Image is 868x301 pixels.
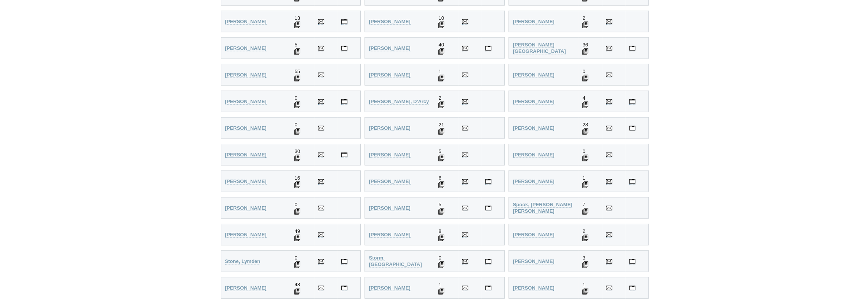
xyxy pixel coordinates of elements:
[369,178,410,185] a: [PERSON_NAME]
[294,68,300,74] span: 55
[485,205,491,211] a: Visit Jenn Spencer-Stewart's personal website
[582,155,588,161] img: 0 Sculptures displayed for Anne Sherman
[462,179,468,184] img: Send Email to Sue Smales
[438,175,441,181] span: 6
[294,255,297,261] span: 0
[341,258,347,264] a: Visit Lynden Stone's personal website
[582,128,588,135] img: 28 Sculptures displayed for Andre Sardone
[225,125,267,131] strong: [PERSON_NAME]
[629,99,635,104] img: Visit Christine Sage's personal website
[629,258,635,264] a: Visit John Stroomer's personal website
[369,125,410,131] a: [PERSON_NAME]
[462,99,468,104] img: Send Email to D’Arcy Rouillard
[485,259,491,264] img: Visit Emilia Storm's personal website
[369,99,429,104] strong: [PERSON_NAME], D'Arcy
[513,99,554,105] a: [PERSON_NAME]
[629,179,635,184] img: Visit Julian Smith's personal website
[462,259,468,264] img: Send Email to Emilia Storm
[582,75,588,81] img: 0 Sculptures displayed for Janice Rochford
[369,72,410,78] a: [PERSON_NAME]
[462,19,468,24] img: Send Email to Wendy Reiss
[629,285,635,291] a: Visit Kerrie Taylor's personal website
[513,285,554,291] strong: [PERSON_NAME]
[582,95,585,101] span: 4
[341,46,347,51] img: Visit Peter Revelman's personal website
[341,152,347,158] a: Visit Fatih Semiz's personal website
[369,285,410,291] a: [PERSON_NAME]
[341,45,347,51] a: Visit Peter Revelman's personal website
[369,45,410,51] a: [PERSON_NAME]
[629,286,635,290] img: Visit Kerrie Taylor's personal website
[582,261,588,268] img: 3 Sculptures displayed for John Stroomer
[341,99,347,105] a: Visit Andrew Rogers's personal website
[606,286,612,290] img: Send Email to Kerrie Taylor
[606,99,612,104] img: Send Email to Christine Sage
[582,202,585,207] span: 7
[513,202,572,214] a: Spook, [PERSON_NAME] [PERSON_NAME]
[318,126,324,131] img: Send Email to Ruth Salom
[318,179,324,184] img: Send Email to Michelle Simnett
[294,288,300,295] img: 48 Sculptures displayed for Todd Lyndon Stuart
[629,126,635,131] img: Visit Andre Sardone's personal website
[225,152,267,158] a: [PERSON_NAME]
[606,259,612,264] img: Send Email to John Stroomer
[225,45,267,51] strong: [PERSON_NAME]
[462,286,468,290] img: Send Email to Neil Tait
[318,259,324,264] img: Send Email to Lynden Stone
[513,232,554,238] a: [PERSON_NAME]
[582,22,588,28] img: 2 Sculptures displayed for Ulises Resendiz
[341,19,347,25] a: Visit Jenny Reddin's personal website
[369,255,422,267] strong: Storm, [GEOGRAPHIC_DATA]
[225,45,267,51] a: [PERSON_NAME]
[225,19,267,25] a: [PERSON_NAME]
[438,102,444,108] img: 2 Sculptures displayed for D’Arcy Rouillard
[369,285,410,291] strong: [PERSON_NAME]
[582,288,588,295] img: 1 Sculptures displayed for Kerrie Taylor
[582,175,585,181] span: 1
[513,202,572,214] strong: Spook, [PERSON_NAME] [PERSON_NAME]
[582,228,585,234] span: 2
[629,259,635,264] img: Visit John Stroomer's personal website
[341,19,347,24] img: Visit Jenny Reddin's personal website
[294,22,300,28] img: 13 Sculptures displayed for Jenny Reddin
[294,95,297,101] span: 0
[225,205,267,211] a: [PERSON_NAME]
[294,148,300,154] span: 30
[485,285,491,291] a: Visit Neil Tait's personal website
[629,99,635,105] a: Visit Christine Sage's personal website
[225,125,267,131] a: [PERSON_NAME]
[225,99,267,105] a: [PERSON_NAME]
[225,72,267,78] a: [PERSON_NAME]
[606,46,612,51] img: Send Email to Carmel Ritchie
[369,19,410,24] strong: [PERSON_NAME]
[606,126,612,131] img: Send Email to Andre Sardone
[606,179,612,184] img: Send Email to Julian Smith
[485,45,491,51] a: Visit Jenny Rickards's personal website
[438,95,441,101] span: 2
[582,102,588,108] img: 4 Sculptures displayed for Christine Sage
[369,152,410,158] strong: [PERSON_NAME]
[582,68,585,74] span: 0
[341,99,347,104] img: Visit Andrew Rogers's personal website
[318,99,324,104] img: Send Email to Andrew Rogers
[341,286,347,290] img: Visit Todd Lyndon Stuart's personal website
[225,205,267,211] strong: [PERSON_NAME]
[294,42,297,48] span: 5
[225,258,261,264] a: Stone, Lymden
[438,202,441,207] span: 5
[582,15,585,21] span: 2
[438,282,441,287] span: 1
[318,286,324,290] img: Send Email to Todd Lyndon Stuart
[513,258,554,264] a: [PERSON_NAME]
[513,72,554,78] a: [PERSON_NAME]
[438,255,441,261] span: 0
[513,42,566,54] strong: [PERSON_NAME][GEOGRAPHIC_DATA]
